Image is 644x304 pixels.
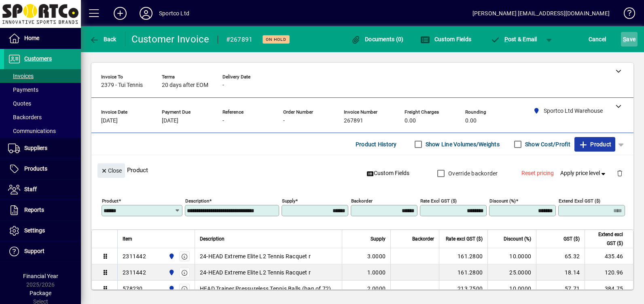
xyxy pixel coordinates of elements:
[536,248,585,264] td: 65.32
[557,166,610,181] button: Apply price level
[23,273,58,279] span: Financial Year
[107,6,133,21] button: Add
[465,118,477,124] span: 0.00
[8,87,38,93] span: Payments
[590,230,623,248] span: Extend excl GST ($)
[444,252,483,260] div: 161.2800
[4,221,81,241] a: Settings
[536,264,585,281] td: 18.14
[24,145,47,151] span: Suppliers
[4,69,81,83] a: Invoices
[4,97,81,110] a: Quotes
[89,36,117,42] span: Back
[166,268,176,277] span: Sportco Ltd Warehouse
[30,290,51,296] span: Package
[222,82,224,89] span: -
[123,268,146,277] div: 2311442
[351,198,373,204] mat-label: Backorder
[102,198,119,204] mat-label: Product
[4,83,81,97] a: Payments
[349,32,406,46] button: Documents (0)
[162,82,208,89] span: 20 days after EOM
[97,163,125,178] button: Close
[4,159,81,179] a: Products
[24,55,52,62] span: Customers
[200,268,311,277] span: 24-HEAD Extreme Elite L2 Tennis Racquet r
[610,169,629,177] app-page-header-button: Delete
[578,138,611,151] span: Product
[618,2,634,28] a: Knowledge Base
[559,198,600,204] mat-label: Extend excl GST ($)
[123,234,132,243] span: Item
[518,166,557,181] button: Reset pricing
[560,169,607,177] span: Apply price level
[351,36,404,42] span: Documents (0)
[585,248,633,264] td: 435.46
[266,37,286,42] span: On hold
[282,198,295,204] mat-label: Supply
[131,33,210,46] div: Customer Invoice
[487,264,536,281] td: 25.0000
[364,166,413,181] button: Custom Fields
[536,281,585,297] td: 57.71
[486,32,541,46] button: Post & Email
[563,234,580,243] span: GST ($)
[222,118,224,124] span: -
[490,36,537,42] span: ost & Email
[185,198,209,204] mat-label: Description
[123,252,146,260] div: 2311442
[101,164,122,177] span: Close
[420,198,457,204] mat-label: Rate excl GST ($)
[523,140,570,148] label: Show Cost/Profit
[371,234,386,243] span: Supply
[623,36,626,42] span: S
[4,28,81,49] a: Home
[95,167,127,174] app-page-header-button: Close
[589,33,606,46] span: Cancel
[87,32,119,46] button: Back
[24,186,37,192] span: Staff
[91,155,633,185] div: Product
[585,264,633,281] td: 120.96
[504,234,531,243] span: Discount (%)
[24,227,45,234] span: Settings
[487,248,536,264] td: 10.0000
[4,179,81,200] a: Staff
[8,114,42,120] span: Backorders
[356,138,397,151] span: Product History
[367,252,386,260] span: 3.0000
[200,285,331,293] span: HEAD Trainer Pressureless Tennis Balls (bag of 72)
[367,169,410,177] span: Custom Fields
[585,281,633,297] td: 384.75
[424,140,500,148] label: Show Line Volumes/Weights
[101,82,143,89] span: 2379 - Tui Tennis
[444,268,483,277] div: 161.2800
[24,35,39,41] span: Home
[8,100,31,107] span: Quotes
[444,285,483,293] div: 213.7500
[159,7,189,20] div: Sportco Ltd
[166,252,176,261] span: Sportco Ltd Warehouse
[367,285,386,293] span: 2.0000
[200,252,311,260] span: 24-HEAD Extreme Elite L2 Tennis Racquet r
[4,200,81,220] a: Reports
[8,128,56,134] span: Communications
[352,137,400,152] button: Product History
[623,33,636,46] span: ave
[101,118,118,124] span: [DATE]
[8,73,34,79] span: Invoices
[200,234,225,243] span: Description
[610,163,629,183] button: Delete
[226,33,253,46] div: #267891
[472,7,610,20] div: [PERSON_NAME] [EMAIL_ADDRESS][DOMAIN_NAME]
[367,268,386,277] span: 1.0000
[504,36,508,42] span: P
[24,165,47,172] span: Products
[4,241,81,262] a: Support
[521,169,554,177] span: Reset pricing
[420,36,471,42] span: Custom Fields
[344,118,363,124] span: 267891
[405,118,416,124] span: 0.00
[283,118,285,124] span: -
[587,32,608,46] button: Cancel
